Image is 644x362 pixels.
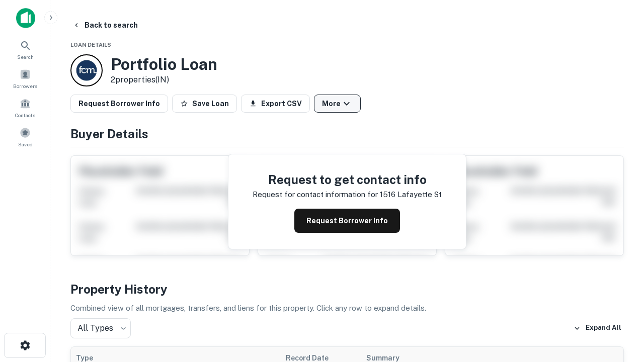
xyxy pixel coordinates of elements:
button: Request Borrower Info [70,95,168,113]
button: Request Borrower Info [294,209,400,233]
img: capitalize-icon.png [16,8,35,28]
p: Request for contact information for [253,189,378,201]
p: 2 properties (IN) [111,74,217,86]
button: Export CSV [241,95,310,113]
p: Combined view of all mortgages, transfers, and liens for this property. Click any row to expand d... [70,302,624,314]
span: Contacts [15,111,35,119]
a: Borrowers [3,65,47,92]
a: Contacts [3,94,47,121]
p: 1516 lafayette st [380,189,442,201]
button: Save Loan [172,95,237,113]
h4: Request to get contact info [253,170,442,189]
span: Loan Details [70,42,111,48]
div: All Types [70,318,131,338]
button: Back to search [68,16,142,34]
iframe: Chat Widget [594,282,644,330]
button: More [314,95,361,113]
span: Search [17,53,34,61]
a: Search [3,36,47,63]
button: Expand All [571,321,624,336]
span: Saved [18,140,33,148]
h4: Property History [70,280,624,298]
h3: Portfolio Loan [111,55,217,74]
span: Borrowers [13,82,37,90]
h4: Buyer Details [70,125,624,143]
a: Saved [3,123,47,150]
